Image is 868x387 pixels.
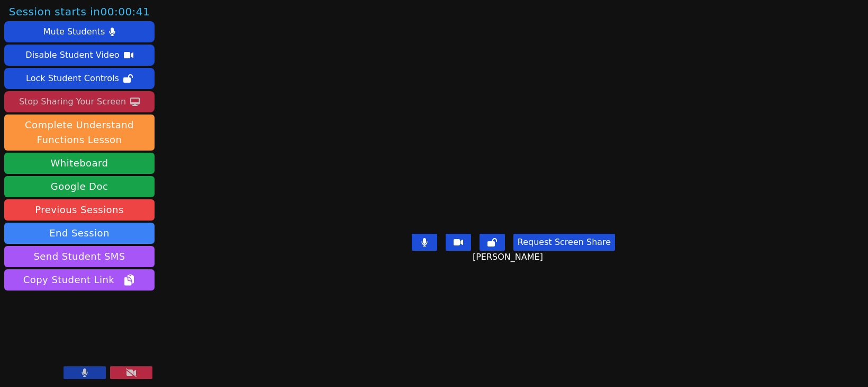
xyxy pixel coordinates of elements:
div: Mute Students [43,23,105,40]
button: Mute Students [4,21,155,42]
button: Stop Sharing Your Screen [4,91,155,112]
button: Send Student SMS [4,246,155,267]
div: Stop Sharing Your Screen [19,93,126,110]
button: Complete Understand Functions Lesson [4,115,155,151]
div: Lock Student Controls [26,70,119,87]
span: Session starts in [9,4,150,19]
button: Copy Student Link [4,269,155,291]
time: 00:00:41 [100,5,150,18]
button: Whiteboard [4,153,155,174]
span: Copy Student Link [23,272,135,287]
span: [PERSON_NAME] [473,251,546,263]
div: Disable Student Video [25,47,119,64]
button: End Session [4,223,155,244]
button: Lock Student Controls [4,68,155,89]
a: Google Doc [4,176,155,197]
button: Request Screen Share [513,234,615,251]
a: Previous Sessions [4,199,155,221]
button: Disable Student Video [4,45,155,66]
